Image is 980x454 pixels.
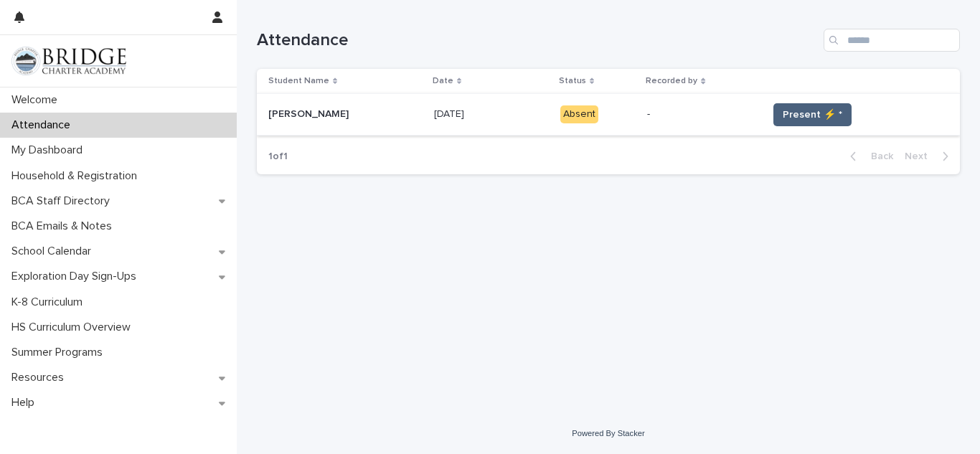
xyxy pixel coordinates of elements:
p: Exploration Day Sign-Ups [6,270,148,283]
span: Next [905,151,936,161]
p: Household & Registration [6,169,149,183]
p: School Calendar [6,245,103,258]
p: Recorded by [646,73,697,89]
p: 1 of 1 [257,139,299,174]
p: BCA Staff Directory [6,194,121,208]
input: Search [824,29,960,52]
p: BCA Emails & Notes [6,219,123,233]
p: Help [6,396,46,410]
p: Summer Programs [6,346,114,359]
span: Present ⚡ * [783,108,842,122]
p: K-8 Curriculum [6,295,94,309]
tr: [PERSON_NAME][PERSON_NAME] [DATE][DATE] Absent-Present ⚡ * [257,94,960,136]
p: Status [559,73,586,89]
p: Student Name [268,73,329,89]
button: Next [899,150,960,163]
p: Attendance [6,118,82,132]
a: Powered By Stacker [572,429,644,438]
p: HS Curriculum Overview [6,321,142,334]
p: - [647,108,756,120]
p: Resources [6,371,75,384]
p: My Dashboard [6,143,94,157]
button: Back [839,150,899,163]
div: Absent [560,105,598,123]
img: V1C1m3IdTEidaUdm9Hs0 [11,47,126,75]
p: [PERSON_NAME] [268,105,352,120]
span: Back [862,151,893,161]
h1: Attendance [257,30,818,51]
p: [DATE] [434,105,467,120]
p: Date [433,73,453,89]
button: Present ⚡ * [773,103,852,126]
p: Welcome [6,93,69,107]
